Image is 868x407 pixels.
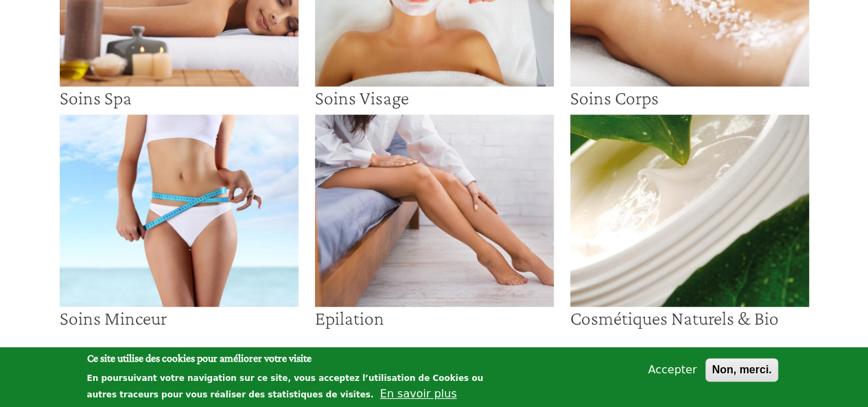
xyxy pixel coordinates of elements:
img: Cosmétiques Naturels & Bio [570,115,809,307]
h3: Soins Minceur [60,307,298,330]
p: En poursuivant votre navigation sur ce site, vous acceptez l’utilisation de Cookies ou autres tra... [87,373,484,399]
img: Epilation [315,115,554,307]
h3: Soins Spa [60,86,298,110]
button: En savoir plus [380,386,457,402]
h2: Ce site utilise des cookies pour améliorer votre visite [87,351,504,366]
h3: Epilation [315,307,554,330]
button: Non, merci. [705,358,777,382]
h3: Soins Visage [315,86,554,110]
img: Soins Minceur [60,115,298,307]
button: Accepter [642,362,702,378]
h3: Soins Corps [570,86,809,110]
h3: Cosmétiques Naturels & Bio [570,307,809,330]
